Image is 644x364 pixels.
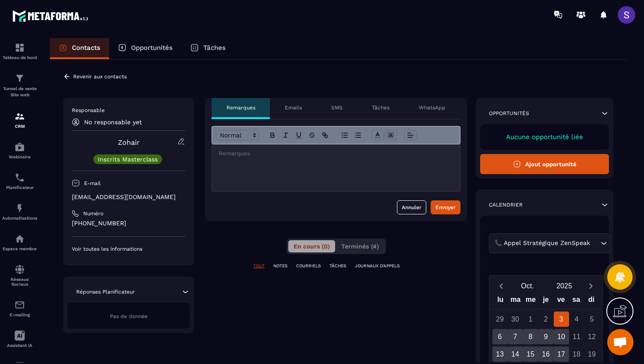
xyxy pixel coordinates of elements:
[109,38,181,59] a: Opportunités
[592,238,598,248] input: Search for option
[253,263,265,269] p: TOUT
[492,238,592,248] span: 📞 Appel Stratégique ZenSpeak
[110,313,148,319] span: Pas de donnée
[2,66,37,105] a: formationformationTunnel de vente Site web
[419,104,446,111] p: WhatsApp
[14,234,25,244] img: automations
[2,312,37,317] p: E-mailing
[14,111,25,122] img: formation
[2,277,37,287] p: Réseaux Sociaux
[538,346,554,362] div: 16
[508,294,524,309] div: ma
[493,294,508,309] div: lu
[523,346,538,362] div: 15
[2,55,37,60] p: Tableau de bord
[431,200,460,214] button: Envoyer
[372,104,389,111] p: Tâches
[509,278,546,294] button: Open months overlay
[181,38,234,59] a: Tâches
[288,240,335,252] button: En cours (0)
[2,105,37,135] a: formationformationCRM
[2,216,37,220] p: Automatisations
[84,180,101,187] p: E-mail
[569,346,584,362] div: 18
[523,294,538,309] div: me
[480,154,609,174] button: Ajout opportunité
[72,219,185,227] p: [PHONE_NUMBER]
[2,185,37,190] p: Planificateur
[2,86,37,98] p: Tunnel de vente Site web
[14,73,25,84] img: formation
[554,346,569,362] div: 17
[12,8,91,24] img: logo
[72,107,185,114] p: Responsable
[493,280,509,292] button: Previous month
[72,44,100,52] p: Contacts
[14,264,25,275] img: social-network
[14,203,25,213] img: automations
[508,311,523,327] div: 30
[508,329,523,344] div: 7
[554,311,569,327] div: 3
[546,278,583,294] button: Open years overlay
[538,311,554,327] div: 2
[2,324,37,354] a: Assistant IA
[523,311,538,327] div: 1
[508,346,523,362] div: 14
[584,311,600,327] div: 5
[2,246,37,251] p: Espace membre
[538,294,554,309] div: je
[2,124,37,129] p: CRM
[489,233,611,253] div: Search for option
[397,200,426,214] button: Annuler
[489,201,523,208] p: Calendrier
[2,343,37,348] p: Assistant IA
[489,133,600,141] p: Aucune opportunité liée
[554,329,569,344] div: 10
[336,240,384,252] button: Terminés (4)
[341,243,379,250] span: Terminés (4)
[583,280,599,292] button: Next month
[14,142,25,152] img: automations
[273,263,287,269] p: NOTES
[489,110,529,117] p: Opportunités
[492,311,508,327] div: 29
[72,193,185,201] p: [EMAIL_ADDRESS][DOMAIN_NAME]
[73,73,127,80] p: Revenir aux contacts
[285,104,302,111] p: Emails
[14,300,25,310] img: email
[2,135,37,166] a: automationsautomationsWebinaire
[569,294,584,309] div: sa
[584,329,600,344] div: 12
[331,104,343,111] p: SMS
[2,196,37,227] a: automationsautomationsAutomatisations
[355,263,400,269] p: JOURNAUX D'APPELS
[2,154,37,159] p: Webinaire
[607,329,633,355] div: Ouvrir le chat
[435,203,456,212] div: Envoyer
[538,329,554,344] div: 9
[84,119,142,126] p: No responsable yet
[203,44,226,52] p: Tâches
[2,36,37,66] a: formationformationTableau de bord
[553,294,569,309] div: ve
[523,329,538,344] div: 8
[492,346,508,362] div: 13
[584,294,599,309] div: di
[2,293,37,324] a: emailemailE-mailing
[569,311,584,327] div: 4
[14,42,25,53] img: formation
[131,44,173,52] p: Opportunités
[50,38,109,59] a: Contacts
[72,245,185,252] p: Voir toutes les informations
[14,172,25,183] img: scheduler
[226,104,255,111] p: Remarques
[569,329,584,344] div: 11
[118,138,140,147] a: Zohair
[2,227,37,258] a: automationsautomationsEspace membre
[76,288,135,295] p: Réponses Planificateur
[584,346,600,362] div: 19
[98,156,158,162] p: Inscrits Masterclass
[296,263,321,269] p: COURRIELS
[492,329,508,344] div: 6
